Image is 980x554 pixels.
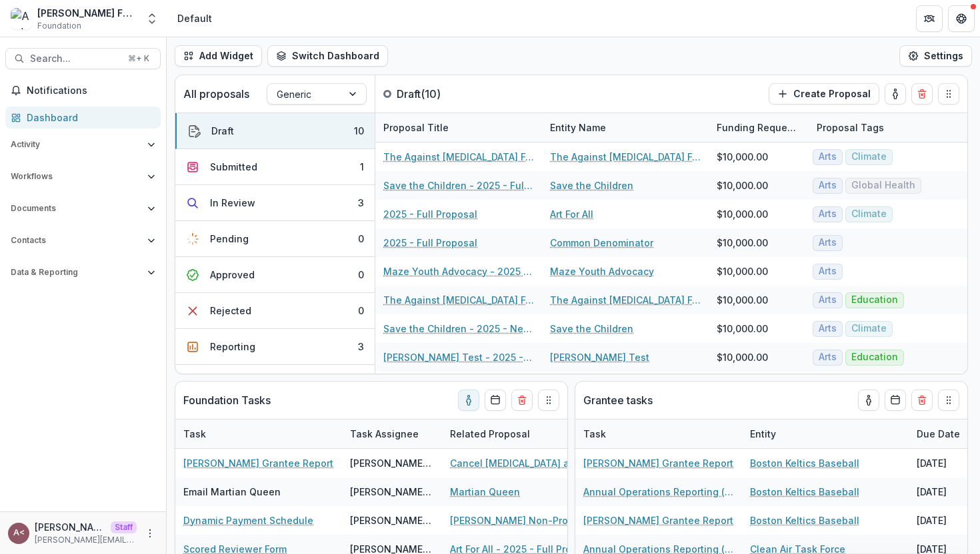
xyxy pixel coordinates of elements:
span: Contacts [11,236,142,245]
button: Add Widget [175,45,262,67]
div: Task [575,419,742,448]
a: Annual Operations Reporting (atw) [583,485,734,499]
span: Climate [851,208,887,220]
button: Partners [916,5,943,32]
button: Open Activity [5,134,161,155]
div: $10,000.00 [717,178,768,192]
button: Search... [5,48,161,69]
p: [PERSON_NAME][EMAIL_ADDRESS][DOMAIN_NAME] [35,534,137,546]
div: 3 [358,196,364,210]
a: The Against [MEDICAL_DATA] Foundation [550,150,701,164]
div: 0 [358,232,364,246]
div: Dashboard [27,111,150,125]
button: Create Proposal [769,83,879,105]
a: The Against [MEDICAL_DATA] Foundation - 2025 - New form [383,293,534,307]
p: [PERSON_NAME] <[PERSON_NAME][EMAIL_ADDRESS][DOMAIN_NAME]> [35,520,105,534]
button: Reporting3 [175,329,375,365]
button: Get Help [948,5,975,32]
div: Proposal Title [375,121,457,135]
button: Drag [538,390,559,411]
div: Task Assignee [342,427,427,441]
a: [PERSON_NAME] Grantee Report [583,513,733,527]
div: Task [175,419,342,448]
span: Arts [819,323,837,334]
nav: breadcrumb [172,9,217,28]
div: Proposal Tags [809,113,975,142]
div: Funding Requested [709,113,809,142]
div: 10 [354,124,364,138]
span: Arts [819,294,837,306]
div: Submitted [210,160,257,174]
button: Calendar [485,390,506,411]
a: Martian Queen [450,485,520,499]
div: $10,000.00 [717,322,768,336]
div: Task [575,427,614,441]
button: Calendar [885,390,906,411]
div: Funding Requested [709,121,809,135]
a: Cancel [MEDICAL_DATA] at Schools 2023 [450,456,601,470]
button: Open Contacts [5,230,161,251]
a: [PERSON_NAME] Test [550,350,649,364]
div: Andrew Clegg <andrew@trytemelio.com> [13,529,25,537]
img: Andrew Foundation [11,8,32,29]
p: Draft ( 10 ) [397,86,497,102]
div: [PERSON_NAME] <[PERSON_NAME][EMAIL_ADDRESS][DOMAIN_NAME]> [350,513,434,527]
div: 0 [358,268,364,282]
div: Pending [210,232,249,246]
div: $10,000.00 [717,150,768,164]
button: Approved0 [175,257,375,293]
button: Open Data & Reporting [5,262,161,283]
div: $10,000.00 [717,207,768,221]
div: 3 [358,340,364,354]
span: Data & Reporting [11,268,142,277]
a: Save the Children [550,322,633,336]
span: Arts [819,180,837,191]
div: Entity Name [542,121,614,135]
span: Notifications [27,85,155,97]
div: [PERSON_NAME] <[PERSON_NAME][EMAIL_ADDRESS][DOMAIN_NAME]> [350,485,434,499]
div: 1 [360,160,364,174]
div: Approved [210,268,255,282]
div: Related Proposal [442,427,538,441]
button: toggle-assigned-to-me [885,83,906,105]
div: Entity Name [542,113,709,142]
a: Dashboard [5,107,161,129]
span: Arts [819,266,837,277]
a: [PERSON_NAME] Grantee Report [583,456,733,470]
button: Notifications [5,80,161,101]
button: Submitted1 [175,149,375,185]
button: In Review3 [175,185,375,221]
a: 2025 - Full Proposal [383,207,477,221]
span: Arts [819,208,837,220]
span: Documents [11,204,142,213]
button: Draft10 [175,113,375,149]
a: Maze Youth Advocacy - 2025 - [PERSON_NAME] [383,264,534,278]
div: Rejected [210,304,251,318]
button: toggle-assigned-to-me [858,390,879,411]
a: Save the Children - 2025 - New form [383,322,534,336]
div: $10,000.00 [717,236,768,250]
p: Foundation Tasks [183,392,271,408]
a: Save the Children [550,178,633,192]
a: Art For All [550,207,593,221]
p: Grantee tasks [583,392,653,408]
div: Proposal Tags [809,121,892,135]
a: Boston Keltics Baseball [750,513,859,527]
button: Open Workflows [5,166,161,187]
div: [PERSON_NAME] Foundation [37,6,137,20]
div: Reporting [210,340,255,354]
div: Default [177,11,212,25]
button: Rejected0 [175,293,375,329]
div: Task [175,427,214,441]
div: Entity [742,419,909,448]
div: Related Proposal [442,419,609,448]
button: Delete card [911,390,933,411]
div: Entity [742,427,784,441]
div: [PERSON_NAME] <[PERSON_NAME][EMAIL_ADDRESS][DOMAIN_NAME]> [350,456,434,470]
a: Boston Keltics Baseball [750,485,859,499]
